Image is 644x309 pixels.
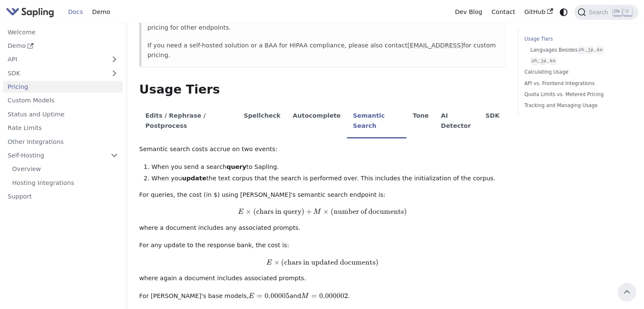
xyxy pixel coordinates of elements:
span: E [238,209,243,215]
button: Search (Ctrl+K) [574,5,638,20]
a: GitHub [520,6,557,19]
span: ( [281,258,284,267]
a: Dev Blog [450,6,486,19]
span: ( [253,207,256,216]
a: API vs. Frontend Integrations [524,80,629,88]
li: Semantic Search [347,105,406,138]
a: Tracking and Managing Usage [524,102,629,110]
a: Overview [8,163,123,175]
kbd: K [623,8,632,16]
button: Expand sidebar category 'SDK' [106,67,123,79]
strong: query [227,163,246,170]
a: Status and Uptime [3,108,123,120]
a: zh,jp,ko [531,57,626,65]
span: E [249,293,254,300]
span: = [311,291,317,300]
span: number of documents [334,207,404,216]
span: Search [586,9,613,16]
a: Contact [487,6,520,19]
span: ) [301,207,304,216]
a: Hosting Integrations [8,177,123,189]
span: + [306,207,312,216]
span: chars in query [256,207,301,216]
a: Docs [64,6,88,19]
p: For any update to the response bank, the cost is: [139,240,506,251]
p: where again a document includes associated prompts. [139,273,506,284]
p: where a document includes any associated prompts. [139,223,506,233]
li: When you send a search to Sapling. [152,162,506,172]
span: M [301,293,308,300]
a: Other Integrations [3,135,123,148]
a: Languages Besideszh,jp,ko [531,46,626,54]
li: Spellcheck [238,105,287,138]
span: × [323,207,329,216]
code: ko [549,58,556,65]
code: zh [578,47,585,54]
a: SDK [3,67,106,79]
p: For [PERSON_NAME]'s base models, and . [139,291,506,301]
a: Quota Limits vs. Metered Pricing [524,91,629,99]
span: 0.00005 [265,291,290,300]
span: 0.000002 [319,291,348,300]
p: For queries, the cost (in $) using [PERSON_NAME]'s semantic search endpoint is: [139,190,506,200]
h2: Usage Tiers [139,82,506,97]
code: jp [586,47,594,54]
a: Support [3,190,123,203]
button: Expand sidebar category 'API' [106,53,123,66]
span: ( [331,207,334,216]
a: Usage Tiers [524,35,629,43]
a: Self-Hosting [3,149,123,162]
a: Calculating Usage [524,68,629,76]
li: SDK [479,105,506,138]
button: Switch between dark and light mode (currently system mode) [558,6,570,18]
strong: update [182,175,206,182]
a: Pricing [3,81,123,93]
button: Scroll back to top [618,283,636,301]
span: = [257,291,263,300]
img: Sapling.ai [6,6,54,18]
code: jp [539,58,547,65]
a: Sapling.ai [6,6,57,18]
span: E [266,259,272,266]
a: [EMAIL_ADDRESS] [407,42,463,49]
span: × [274,258,279,267]
a: Demo [88,6,115,19]
li: When you the text corpus that the search is performed over. This includes the initialization of t... [152,174,506,184]
p: If you need a self-hosted solution or a BAA for HIPAA compliance, please also contact for custom ... [147,41,500,61]
code: zh [531,58,538,65]
span: × [246,207,252,216]
a: Rate Limits [3,122,123,134]
li: Tone [406,105,435,138]
a: API [3,53,106,66]
li: Autocomplete [287,105,347,138]
p: Semantic search costs accrue on two events: [139,144,506,154]
li: AI Detector [435,105,479,138]
a: Welcome [3,26,123,38]
span: ) [376,258,379,267]
a: Custom Models [3,94,123,107]
span: M [313,209,321,215]
li: Edits / Rephrase / Postprocess [139,105,238,138]
span: ) [404,207,407,216]
span: chars in updated documents [284,258,376,267]
a: Demo [3,40,123,52]
code: ko [596,47,603,54]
